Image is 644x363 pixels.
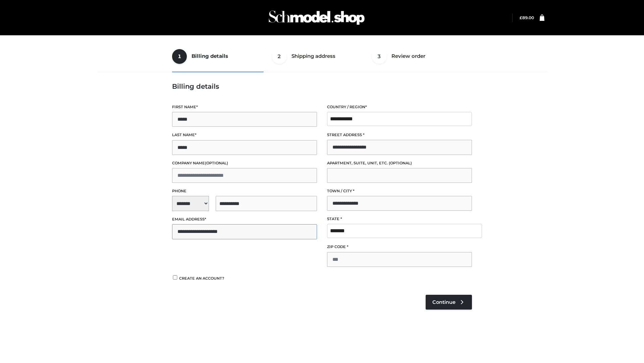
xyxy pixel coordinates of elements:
label: First name [172,104,317,110]
bdi: 89.00 [520,15,534,20]
label: Company name [172,160,317,166]
span: Create an account? [179,276,224,281]
a: Continue [426,295,472,310]
label: State [327,216,472,222]
label: Phone [172,188,317,194]
label: Email address [172,216,317,223]
a: £89.00 [520,15,534,20]
label: Last name [172,132,317,138]
img: Schmodel Admin 964 [266,4,367,31]
span: £ [520,15,522,20]
label: Apartment, suite, unit, etc. [327,160,472,166]
h3: Billing details [172,82,472,90]
span: (optional) [389,161,412,165]
label: Town / City [327,188,472,194]
input: Create an account? [172,275,178,280]
label: Street address [327,132,472,138]
span: (optional) [205,161,228,165]
span: Continue [432,299,455,305]
label: ZIP Code [327,244,472,250]
label: Country / Region [327,104,472,110]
